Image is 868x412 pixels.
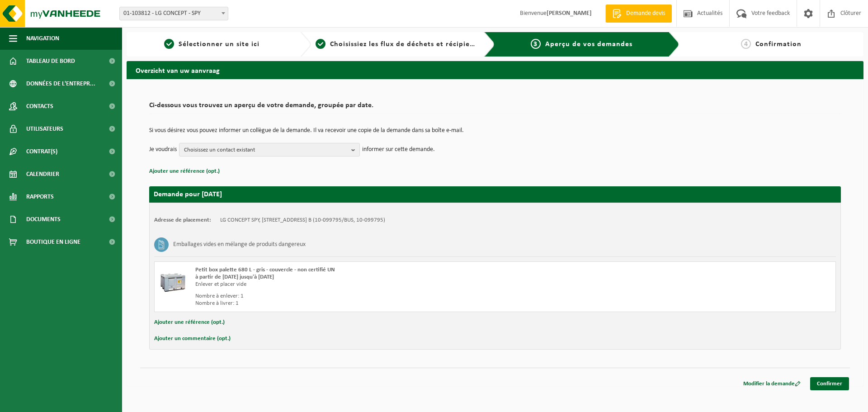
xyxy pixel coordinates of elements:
span: Choisissez un contact existant [184,143,348,157]
span: Confirmation [755,41,802,48]
span: Demande devis [624,9,667,18]
span: Documents [26,208,61,231]
span: Contacts [26,95,53,118]
button: Ajouter une référence (opt.) [149,166,220,177]
span: Sélectionner un site ici [179,41,259,48]
span: Calendrier [26,163,59,185]
span: Petit box palette 680 L - gris - couvercle - non certifié UN [195,267,335,273]
div: Nombre à enlever: 1 [195,293,531,300]
strong: [PERSON_NAME] [547,10,592,17]
span: Rapports [26,185,54,208]
span: 4 [741,39,751,49]
span: 2 [316,39,325,49]
h2: Overzicht van uw aanvraag [127,61,863,79]
a: 2Choisissiez les flux de déchets et récipients [316,39,477,50]
div: Enlever et placer vide [195,281,531,288]
button: Ajouter un commentaire (opt.) [154,333,231,345]
span: 01-103812 - LG CONCEPT - SPY [119,7,228,20]
span: Choisissiez les flux de déchets et récipients [330,41,481,48]
strong: à partir de [DATE] jusqu'à [DATE] [195,274,274,280]
button: Choisissez un contact existant [179,143,360,156]
strong: Demande pour [DATE] [154,191,222,198]
p: informer sur cette demande. [362,143,435,156]
p: Si vous désirez vous pouvez informer un collègue de la demande. Il va recevoir une copie de la de... [149,128,841,134]
span: Aperçu de vos demandes [545,41,632,48]
span: Contrat(s) [26,140,57,163]
span: Tableau de bord [26,50,75,72]
span: Boutique en ligne [26,231,80,253]
a: Confirmer [810,377,849,390]
span: Navigation [26,27,59,50]
a: Modifier la demande [736,377,807,390]
button: Ajouter une référence (opt.) [154,317,225,328]
span: 1 [164,39,174,49]
span: Utilisateurs [26,118,63,140]
div: Nombre à livrer: 1 [195,300,531,307]
h2: Ci-dessous vous trouvez un aperçu de votre demande, groupée par date. [149,102,841,114]
strong: Adresse de placement: [154,217,211,223]
span: 3 [531,39,541,49]
a: 1Sélectionner un site ici [131,39,293,50]
td: LG CONCEPT SPY, [STREET_ADDRESS] B (10-099795/BUS, 10-099795) [220,217,385,224]
a: Demande devis [605,5,672,23]
img: PB-LB-0680-HPE-GY-11.png [159,266,186,294]
h3: Emballages vides en mélange de produits dangereux [173,237,306,252]
span: 01-103812 - LG CONCEPT - SPY [120,7,228,20]
span: Données de l'entrepr... [26,72,95,95]
p: Je voudrais [149,143,177,156]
